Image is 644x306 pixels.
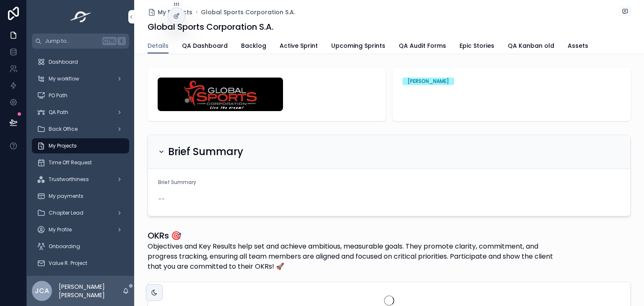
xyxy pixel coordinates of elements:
span: Upcoming Sprints [331,41,385,50]
span: Active Sprint [280,41,318,50]
a: Value R. Project [32,256,129,271]
span: QA Dashboard [182,41,228,50]
a: QA Audit Forms [399,38,446,55]
a: My workflow [32,71,129,86]
a: Onboarding [32,239,129,254]
a: PO Path [32,88,129,103]
span: My workflow [49,75,79,82]
span: QA Path [49,109,68,116]
div: scrollable content [27,49,134,276]
a: My Projects [32,138,129,153]
span: QA Audit Forms [399,41,446,50]
a: My Profile [32,222,129,237]
span: PO Path [49,92,68,99]
span: Value R. Project [49,260,87,267]
a: My Projects [148,8,192,16]
span: Jump to... [45,38,99,44]
span: My Profile [49,226,72,233]
span: Brief Summary [158,179,196,186]
a: QA Kanban old [508,38,554,55]
a: Backlog [241,38,266,55]
a: Active Sprint [280,38,318,55]
a: Epic Stories [460,38,494,55]
a: Dashboard [32,54,129,70]
span: Onboarding [49,243,80,250]
span: Chapter Lead [49,210,83,216]
a: Back Office [32,122,129,137]
span: Assets [568,41,588,50]
p: [PERSON_NAME] [PERSON_NAME] [59,283,122,299]
span: K [118,38,125,44]
span: Dashboard [49,59,78,65]
span: JCA [35,286,49,296]
h1: OKRs 🎯 [148,230,568,241]
span: Details [148,41,169,50]
span: Backlog [241,41,266,50]
h1: Global Sports Corporation S.A. [148,21,273,33]
a: Trustworthiness [32,172,129,187]
span: Back Office [49,126,78,132]
span: My Projects [158,8,192,16]
a: QA Dashboard [182,38,228,55]
span: My Projects [49,143,77,149]
a: Details [148,38,169,54]
h2: Brief Summary [168,145,243,158]
img: App logo [68,10,94,23]
a: Assets [568,38,588,55]
span: QA Kanban old [508,41,554,50]
span: Ctrl [102,37,117,45]
a: Global Sports Corporation S.A. [201,8,295,16]
a: Upcoming Sprints [331,38,385,55]
span: Epic Stories [460,41,494,50]
button: Jump to...CtrlK [32,34,129,49]
a: Time Off Request [32,155,129,170]
span: Time Off Request [49,159,92,166]
a: My payments [32,189,129,204]
span: My payments [49,193,83,200]
img: cropimage9134.webp [158,78,283,111]
div: [PERSON_NAME] [408,78,449,85]
span: -- [158,195,165,203]
p: Objectives and Key Results help set and achieve ambitious, measurable goals. They promote clarity... [148,241,568,272]
a: QA Path [32,105,129,120]
a: Chapter Lead [32,205,129,220]
span: Trustworthiness [49,176,89,183]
